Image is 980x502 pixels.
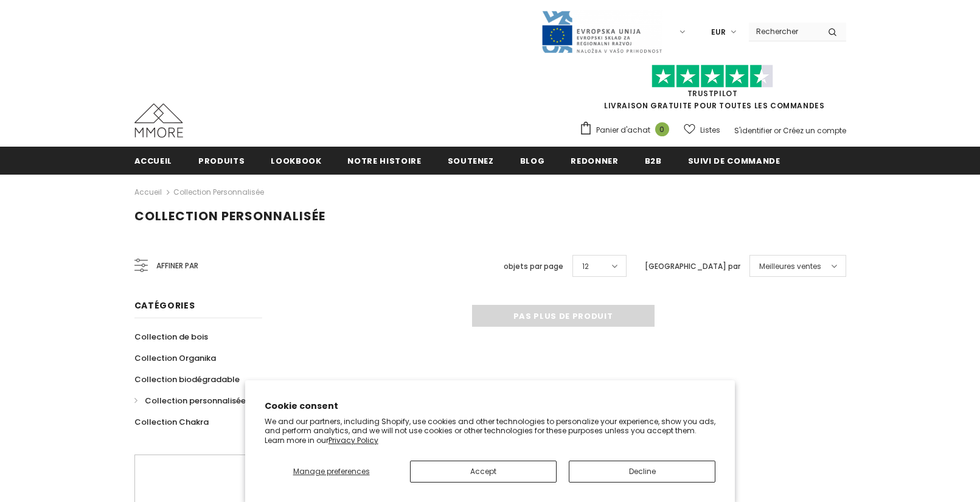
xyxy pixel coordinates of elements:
span: LIVRAISON GRATUITE POUR TOUTES LES COMMANDES [579,70,846,111]
a: Suivi de commande [688,147,780,174]
a: Collection de bois [134,326,208,347]
span: Panier d'achat [596,124,650,136]
span: soutenez [448,155,494,167]
span: Manage preferences [293,466,370,476]
a: Javni Razpis [541,26,662,37]
span: 12 [582,260,589,273]
span: Catégories [134,299,195,312]
h2: Cookie consent [265,400,716,413]
a: Collection biodégradable [134,369,240,390]
img: Cas MMORE [134,103,183,138]
span: Collection personnalisée [145,395,246,406]
a: Créez un compte [783,125,846,136]
span: Suivi de commande [688,155,780,167]
a: Notre histoire [347,147,421,174]
span: EUR [711,26,726,38]
img: Javni Razpis [541,10,662,54]
a: Collection personnalisée [134,390,246,411]
span: Meilleures ventes [759,260,821,273]
a: S'identifier [734,125,772,136]
a: Collection personnalisée [173,187,264,197]
a: soutenez [448,147,494,174]
span: Accueil [134,155,173,167]
a: Accueil [134,147,173,174]
a: Redonner [571,147,618,174]
a: Collection Organika [134,347,216,369]
span: Redonner [571,155,618,167]
span: Lookbook [271,155,321,167]
a: Panier d'achat 0 [579,121,675,139]
label: objets par page [504,260,563,273]
p: We and our partners, including Shopify, use cookies and other technologies to personalize your ex... [265,417,716,445]
span: 0 [655,122,669,136]
button: Accept [410,461,557,483]
a: Accueil [134,185,162,200]
span: Collection biodégradable [134,374,240,385]
label: [GEOGRAPHIC_DATA] par [645,260,740,273]
a: TrustPilot [687,88,738,99]
a: Produits [198,147,245,174]
span: Blog [520,155,545,167]
button: Decline [569,461,715,483]
a: Lookbook [271,147,321,174]
span: Collection Organika [134,352,216,364]
button: Manage preferences [265,461,398,483]
a: Collection Chakra [134,411,209,433]
input: Search Site [749,23,819,40]
span: Produits [198,155,245,167]
a: Listes [684,119,720,141]
span: B2B [645,155,662,167]
a: Privacy Policy [328,435,378,445]
span: Collection personnalisée [134,207,325,225]
span: Notre histoire [347,155,421,167]
span: Affiner par [156,259,198,273]
a: Blog [520,147,545,174]
a: B2B [645,147,662,174]
span: Listes [700,124,720,136]
span: Collection Chakra [134,416,209,428]
span: or [774,125,781,136]
span: Collection de bois [134,331,208,343]
img: Faites confiance aux étoiles pilotes [652,64,773,88]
